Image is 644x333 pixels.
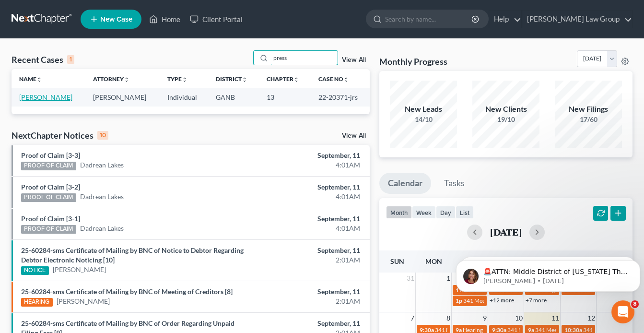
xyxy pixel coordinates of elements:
[21,287,233,296] a: 25-60284-sms Certificate of Mailing by BNC of Meeting of Creditors [8]
[611,300,634,323] iframe: Intercom live chat
[185,11,247,28] a: Client Portal
[342,132,366,139] a: View All
[555,104,622,115] div: New Filings
[386,206,412,219] button: month
[21,225,76,234] div: PROOF OF CLAIM
[254,192,360,202] div: 4:01AM
[242,77,247,83] i: unfold_more
[85,88,159,106] td: [PERSON_NAME]
[100,16,132,23] span: New Case
[254,160,360,170] div: 4:01AM
[80,224,124,233] a: Dadrean Lakes
[216,75,247,83] a: Districtunfold_more
[21,193,76,202] div: PROOF OF CLAIM
[456,206,474,219] button: list
[482,312,488,324] span: 9
[267,75,299,83] a: Chapterunfold_more
[67,55,74,64] div: 1
[21,266,49,275] div: NOTICE
[21,298,53,307] div: HEARING
[436,206,456,219] button: day
[435,173,473,194] a: Tasks
[167,75,187,83] a: Typeunfold_more
[522,11,632,28] a: [PERSON_NAME] Law Group
[550,312,560,324] span: 11
[472,104,539,115] div: New Clients
[489,11,521,28] a: Help
[12,54,74,65] div: Recent Cases
[97,131,108,140] div: 10
[93,75,129,83] a: Attorneyunfold_more
[445,273,451,284] span: 1
[631,300,639,308] span: 8
[53,265,106,274] a: [PERSON_NAME]
[160,88,208,106] td: Individual
[254,224,360,233] div: 4:01AM
[21,246,244,264] a: 25-60284-sms Certificate of Mailing by BNC of Notice to Debtor Regarding Debtor Electronic Notici...
[452,240,644,307] iframe: Intercom notifications message
[254,297,360,306] div: 2:01AM
[182,77,187,83] i: unfold_more
[19,93,72,101] a: [PERSON_NAME]
[19,75,42,83] a: Nameunfold_more
[254,319,360,328] div: September, 11
[254,246,360,255] div: September, 11
[586,312,596,324] span: 12
[293,77,299,83] i: unfold_more
[342,57,366,63] a: View All
[80,160,124,170] a: Dadrean Lakes
[254,182,360,192] div: September, 11
[254,214,360,224] div: September, 11
[21,162,76,170] div: PROOF OF CLAIM
[379,56,447,67] h3: Monthly Progress
[57,297,110,306] a: [PERSON_NAME]
[21,214,80,223] a: Proof of Claim [3-1]
[514,312,524,324] span: 10
[254,287,360,297] div: September, 11
[406,273,415,284] span: 31
[390,104,457,115] div: New Leads
[124,77,129,83] i: unfold_more
[555,115,622,124] div: 17/60
[472,115,539,124] div: 19/10
[254,151,360,160] div: September, 11
[390,115,457,124] div: 14/10
[21,151,80,159] a: Proof of Claim [3-3]
[12,130,108,141] div: NextChapter Notices
[21,183,80,191] a: Proof of Claim [3-2]
[270,51,338,65] input: Search by name...
[410,312,415,324] span: 7
[379,173,431,194] a: Calendar
[259,88,311,106] td: 13
[36,77,42,83] i: unfold_more
[490,227,522,237] h2: [DATE]
[144,11,185,28] a: Home
[445,312,451,324] span: 8
[311,88,370,106] td: 22-20371-jrs
[385,10,473,28] input: Search by name...
[208,88,259,106] td: GANB
[412,206,436,219] button: week
[318,75,349,83] a: Case Nounfold_more
[343,77,349,83] i: unfold_more
[80,192,124,202] a: Dadrean Lakes
[425,257,442,265] span: Mon
[390,257,404,265] span: Sun
[254,255,360,265] div: 2:01AM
